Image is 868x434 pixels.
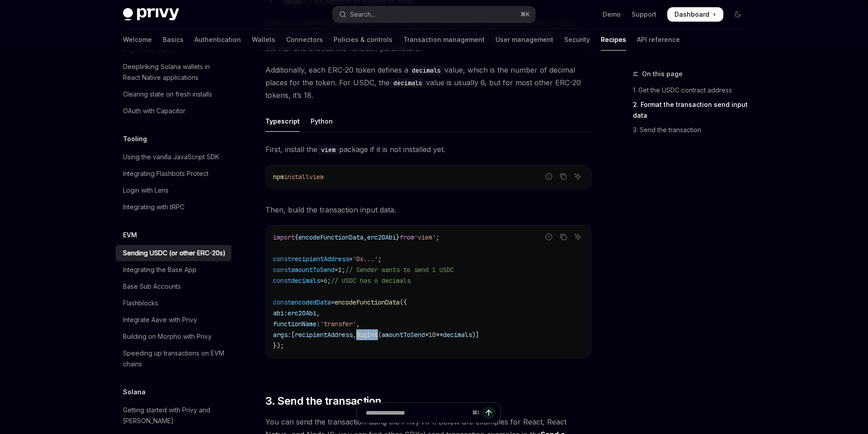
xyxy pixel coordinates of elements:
div: Integrating the Base App [123,264,197,275]
a: Transaction management [403,29,485,51]
span: abi: [273,309,288,317]
div: Integrating with tRPC [123,202,184,212]
div: Typescript [265,111,300,132]
button: Send message [482,406,495,419]
button: Ask AI [572,231,584,243]
span: , [316,309,320,317]
span: encodedData [291,298,331,306]
button: Report incorrect code [543,171,555,182]
a: Flashblocks [116,295,231,311]
a: Speeding up transactions on EVM chains [116,345,231,372]
a: Deeplinking Solana wallets in React Native applications [116,59,231,86]
span: 6 [324,277,327,285]
span: Dashboard [675,10,709,19]
span: functionName: [273,320,320,328]
span: const [273,277,291,285]
span: const [273,255,291,263]
a: 2. Format the transaction send input data [633,97,752,123]
a: User management [495,29,553,51]
span: const [273,266,291,274]
span: viem [309,173,324,181]
a: Support [632,10,656,19]
span: decimals [291,277,320,285]
a: Getting started with Privy and [PERSON_NAME] [116,402,231,429]
img: dark logo [123,8,179,21]
span: , [353,331,356,339]
a: API reference [637,29,680,51]
a: Policies & controls [334,29,392,51]
span: 'transfer' [320,320,356,328]
span: erc20Abi [288,309,316,317]
span: encodeFunctionData [298,233,363,241]
span: }); [273,342,284,350]
span: = [349,255,353,263]
a: Clearing state on fresh installs [116,86,231,102]
h5: Tooling [123,134,147,144]
span: // USDC has 6 decimals [331,277,410,285]
span: ( [378,331,382,339]
a: Sending USDC (or other ERC-20s) [116,245,231,261]
span: amountToSend [382,331,425,339]
a: Login with Lens [116,182,231,199]
span: BigInt [356,331,378,339]
span: args: [273,331,291,339]
a: Recipes [601,29,626,51]
div: Building on Morpho with Privy [123,331,212,342]
span: Additionally, each ERC-20 token defines a value, which is the number of decimal places for the to... [265,64,591,102]
a: Authentication [194,29,241,51]
span: amountToSend [291,266,335,274]
span: ⌘ K [520,11,530,18]
a: Security [564,29,590,51]
span: recipientAddress [291,255,349,263]
span: '0x...' [353,255,378,263]
button: Open search [333,6,535,23]
code: decimals [390,78,426,88]
button: Ask AI [572,171,584,182]
h5: EVM [123,230,137,240]
a: Demo [603,10,621,19]
a: OAuth with Capacitor [116,103,231,119]
span: import [273,233,295,241]
a: Integrating with tRPC [116,199,231,215]
a: Integrating the Base App [116,262,231,278]
span: ; [327,277,331,285]
a: Integrating Flashbots Protect [116,166,231,182]
div: Getting started with Privy and [PERSON_NAME] [123,405,226,426]
a: Using the vanilla JavaScript SDK [116,149,231,165]
div: Integrate Aave with Privy [123,314,197,325]
span: install [284,173,309,181]
span: ({ [400,298,407,306]
code: decimals [408,65,444,75]
button: Copy the contents from the code block [557,231,569,243]
span: // Sender wants to send 1 USDC [345,266,454,274]
span: , [363,233,367,241]
span: )] [472,331,479,339]
span: } [396,233,400,241]
span: 3. Send the transaction [265,394,381,408]
span: First, install the package if it is not installed yet. [265,143,591,156]
span: from [400,233,414,241]
span: [ [291,331,295,339]
div: Base Sub Accounts [123,281,181,292]
span: ; [436,233,439,241]
div: Speeding up transactions on EVM chains [123,348,226,369]
h5: Solana [123,387,146,397]
div: Using the vanilla JavaScript SDK [123,152,219,162]
a: Dashboard [667,7,723,22]
div: Clearing state on fresh installs [123,89,212,100]
a: Building on Morpho with Privy [116,328,231,345]
a: 3. Send the transaction [633,123,752,137]
span: = [331,298,335,306]
span: ; [342,266,345,274]
span: On this page [642,69,683,79]
span: 10 [429,331,436,339]
div: Integrating Flashbots Protect [123,168,208,179]
div: Python [311,111,333,132]
a: Integrate Aave with Privy [116,312,231,328]
div: Login with Lens [123,185,169,196]
span: encodeFunctionData [335,298,400,306]
span: = [320,277,324,285]
span: ; [378,255,382,263]
button: Report incorrect code [543,231,555,243]
div: Sending USDC (or other ERC-20s) [123,248,226,259]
